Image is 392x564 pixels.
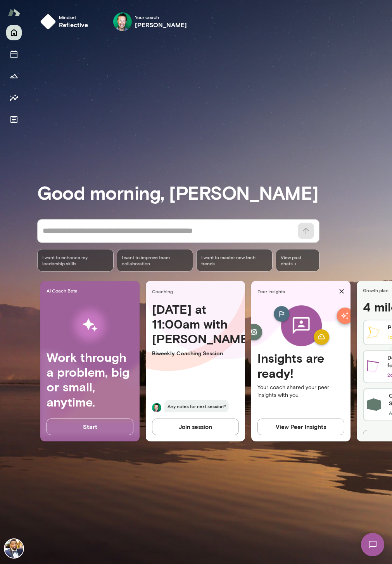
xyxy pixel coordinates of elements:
[196,249,273,272] div: I want to master new tech trends
[152,419,239,435] button: Join session
[152,403,161,412] img: Brian
[152,288,242,294] span: Coaching
[164,400,229,412] span: Any notes for next session?
[6,112,22,127] button: Documents
[6,25,22,40] button: Home
[135,14,187,20] span: Your coach
[122,254,188,266] span: I want to improve team collaboration
[47,350,133,410] h4: Work through a problem, big or small, anytime.
[6,90,22,106] button: Insights
[276,249,319,272] span: View past chats ->
[55,301,124,350] img: AI Workflows
[37,182,392,203] h3: Good morning, [PERSON_NAME]
[5,539,23,558] img: Anthony Buchanan
[117,249,193,272] div: I want to improve team collaboration
[152,302,239,346] h4: [DATE] at 11:00am with [PERSON_NAME]
[37,9,95,34] button: Mindsetreflective
[37,249,114,272] div: I want to enhance my leadership skills
[59,14,88,20] span: Mindset
[257,288,336,294] span: Peer Insights
[113,12,132,31] img: Brian
[257,351,344,381] h4: Insights are ready!
[257,419,344,435] button: View Peer Insights
[6,47,22,62] button: Sessions
[257,384,344,399] p: Your coach shared your peer insights with you.
[107,9,193,34] button: Brian Your coach[PERSON_NAME]
[40,14,56,29] img: mindset
[135,20,187,29] h6: [PERSON_NAME]
[201,254,268,266] span: I want to master new tech trends
[47,287,136,294] span: AI Coach Beta
[8,5,20,20] img: Mento
[263,302,339,351] img: peer-insights
[47,419,133,435] button: Start
[6,68,22,84] button: Growth Plan
[152,349,239,357] p: Biweekly Coaching Session
[42,254,109,266] span: I want to enhance my leadership skills
[59,20,88,29] h6: reflective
